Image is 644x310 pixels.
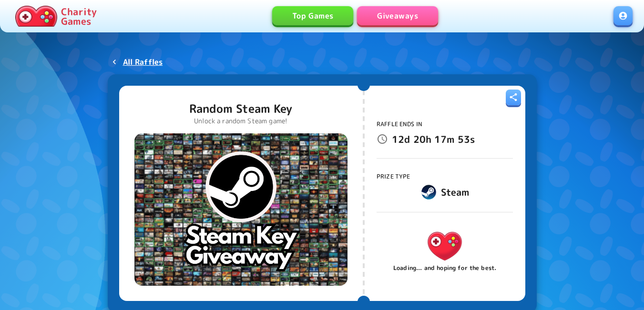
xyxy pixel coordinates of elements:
p: Unlock a random Steam game! [189,116,292,126]
img: Charity.Games [15,6,57,27]
span: Prize Type [377,172,410,180]
span: Loading... and hoping for the best. [393,264,496,273]
a: All Raffles [108,53,167,70]
span: Raffle Ends In [377,120,422,128]
p: Charity Games [61,7,97,26]
a: Giveaways [357,6,438,25]
p: Random Steam Key [189,101,292,116]
p: All Raffles [123,56,163,68]
img: Random Steam Key [134,133,348,286]
h6: Steam [441,184,470,200]
a: Top Games [272,6,353,25]
img: Charity.Games [427,228,463,265]
a: Charity Games [11,4,101,29]
p: 12d 20h 17m 53s [392,131,475,147]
